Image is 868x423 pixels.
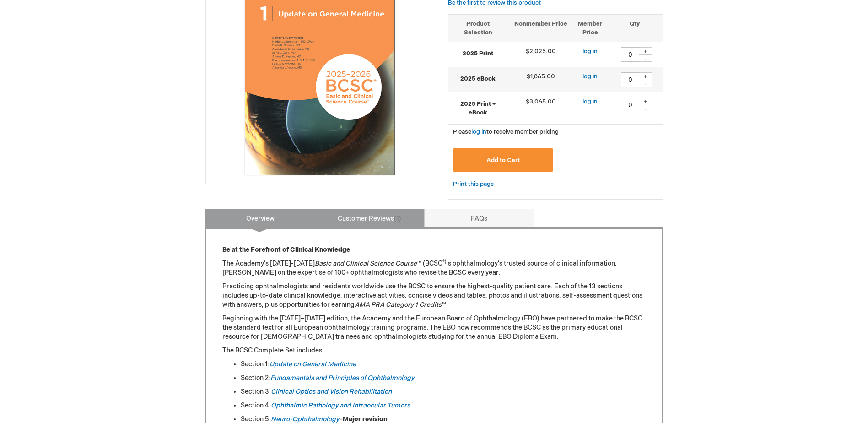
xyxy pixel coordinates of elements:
li: Section 1: [241,360,646,369]
td: $1,865.00 [508,67,573,92]
strong: 2025 Print [453,49,503,58]
p: The Academy’s [DATE]-[DATE] ™ (BCSC is ophthalmology’s trusted source of clinical information. [P... [222,259,646,277]
a: Customer Reviews1 [315,209,425,227]
div: + [639,98,652,105]
input: Qty [621,72,639,87]
sup: ®) [442,259,446,265]
input: Qty [621,98,639,112]
li: Section 4: [241,401,646,410]
a: Print this page [453,179,494,190]
p: Practicing ophthalmologists and residents worldwide use the BCSC to ensure the highest-quality pa... [222,282,646,309]
div: - [639,80,652,87]
strong: Major revision [343,415,387,423]
div: + [639,47,652,55]
td: $3,065.00 [508,92,573,125]
li: Section 3: [241,387,646,396]
p: The BCSC Complete Set includes: [222,346,646,355]
a: Overview [205,209,315,227]
div: + [639,72,652,80]
a: FAQs [424,209,534,227]
input: Qty [621,47,639,62]
a: Neuro-Ophthalmology [271,415,339,423]
button: Add to Cart [453,148,554,172]
p: Beginning with the [DATE]–[DATE] edition, the Academy and the European Board of Ophthalmology (EB... [222,314,646,342]
a: log in [582,73,598,80]
span: Add to Cart [486,157,520,164]
em: AMA PRA Category 1 Credits [355,301,442,309]
th: Member Price [573,14,607,42]
div: - [639,54,652,62]
span: Please to receive member pricing [453,128,559,136]
a: Update on General Medicine [270,360,356,368]
li: Section 2: [241,374,646,383]
strong: Be at the Forefront of Clinical Knowledge [222,246,350,254]
strong: 2025 eBook [453,75,503,83]
div: - [639,105,652,112]
td: $2,025.00 [508,42,573,67]
a: Fundamentals and Principles of Ophthalmology [270,374,414,382]
span: 1 [394,215,401,222]
em: Basic and Clinical Science Course [315,260,417,267]
th: Qty [607,14,663,42]
a: log in [582,98,598,105]
th: Product Selection [448,14,508,42]
strong: 2025 Print + eBook [453,100,503,117]
a: Clinical Optics and Vision Rehabilitation [271,388,392,396]
th: Nonmember Price [508,14,573,42]
a: log in [471,128,486,136]
a: log in [582,48,598,55]
a: Ophthalmic Pathology and Intraocular Tumors [271,401,410,409]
